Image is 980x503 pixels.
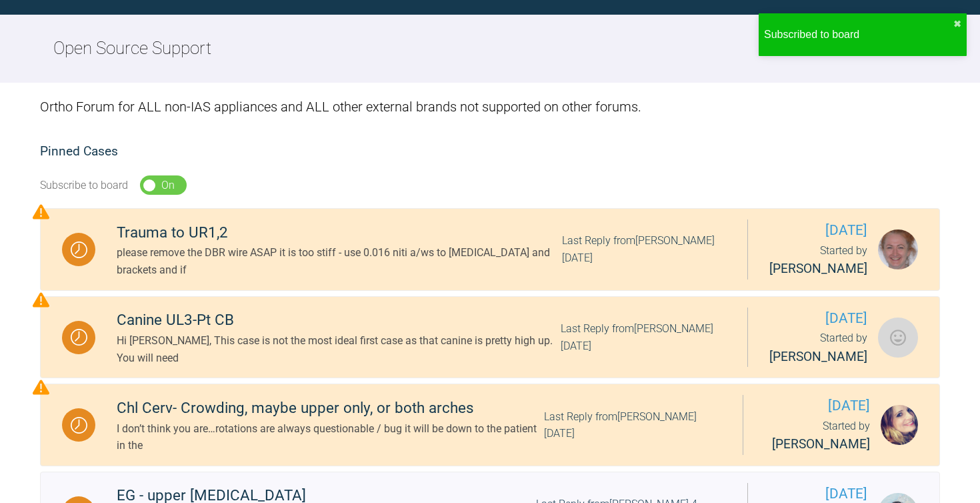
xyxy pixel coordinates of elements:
a: WaitingTrauma to UR1,2please remove the DBR wire ASAP it is too stiff - use 0.016 niti a/ws to [M... [40,208,940,291]
span: [DATE] [769,219,867,241]
img: Priority [33,203,49,220]
div: Canine UL3-Pt CB [117,308,561,332]
div: Last Reply from [PERSON_NAME] [DATE] [562,232,726,266]
img: Tatjana Zaiceva [878,229,918,270]
div: I don’t think you are…rotations are always questionable / bug it will be down to the patient in the [117,420,544,454]
div: please remove the DBR wire ASAP it is too stiff - use 0.016 niti a/ws to [MEDICAL_DATA] and brack... [117,244,562,278]
h2: Pinned Cases [40,141,940,162]
img: Waiting [71,417,87,434]
button: close [953,19,961,29]
span: [PERSON_NAME] [769,349,867,364]
div: Last Reply from [PERSON_NAME] [DATE] [561,320,726,354]
img: Priority [33,379,49,396]
a: WaitingCanine UL3-Pt CBHi [PERSON_NAME], This case is not the most ideal first case as that canin... [40,296,940,379]
div: Subscribed to board [764,26,953,43]
h2: Open Source Support [53,35,211,63]
div: Trauma to UR1,2 [117,221,562,245]
div: Started by [769,330,867,367]
a: WaitingChl Cerv- Crowding, maybe upper only, or both archesI don’t think you are…rotations are al... [40,384,940,466]
div: Last Reply from [PERSON_NAME] [DATE] [544,408,721,442]
div: Started by [769,242,867,280]
span: [PERSON_NAME] [772,436,870,452]
div: Chl Cerv- Crowding, maybe upper only, or both arches [117,396,544,420]
div: Started by [765,418,870,455]
div: Hi [PERSON_NAME], This case is not the most ideal first case as that canine is pretty high up. Yo... [117,332,561,366]
img: Ana Cavinato [878,318,918,358]
img: Waiting [71,241,87,258]
span: [PERSON_NAME] [769,261,867,276]
span: [DATE] [769,308,867,330]
img: Claire Abbas [881,405,918,445]
img: Waiting [71,329,87,346]
div: Ortho Forum for ALL non-IAS appliances and ALL other external brands not supported on other forums. [40,83,940,131]
img: Priority [33,292,49,308]
span: [DATE] [765,395,870,417]
div: On [161,177,175,194]
div: Subscribe to board [40,177,128,194]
